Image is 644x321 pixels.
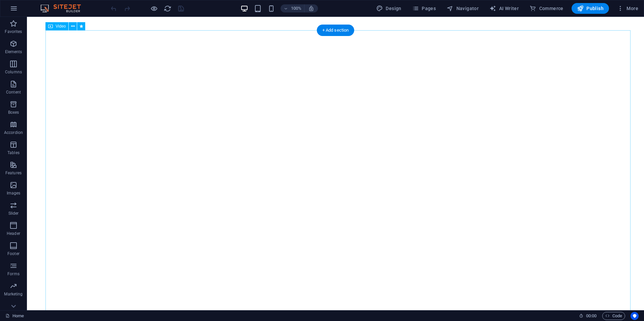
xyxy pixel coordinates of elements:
button: Publish [572,3,609,14]
button: 100% [281,4,304,12]
span: AI Writer [489,5,519,12]
span: Video [56,24,66,28]
p: Content [6,90,21,95]
span: Commerce [529,5,563,12]
a: Click to cancel selection. Double-click to open Pages [5,312,24,320]
i: On resize automatically adjust zoom level to fit chosen device. [308,5,314,11]
p: Accordion [4,130,23,135]
span: 00 00 [586,312,597,320]
span: Code [605,312,622,320]
p: Boxes [8,110,19,115]
p: Tables [7,150,20,155]
span: Navigator [447,5,479,12]
button: Pages [410,3,439,14]
button: More [614,3,641,14]
p: Footer [7,251,20,256]
p: Elements [5,49,22,55]
button: AI Writer [487,3,521,14]
button: Code [602,312,625,320]
p: Header [7,231,20,236]
h6: 100% [291,4,301,12]
button: Navigator [444,3,481,14]
img: Editor Logo [39,4,89,12]
h6: Session time [579,312,597,320]
p: Slider [8,211,19,216]
p: Marketing [4,291,23,297]
span: Publish [577,5,604,12]
span: More [617,5,638,12]
button: Usercentrics [631,312,639,320]
p: Forms [7,271,20,277]
button: Design [374,3,404,14]
p: Images [7,190,21,196]
button: reload [163,4,171,12]
div: Design (Ctrl+Alt+Y) [374,3,404,14]
i: Reload page [164,5,171,12]
button: Click here to leave preview mode and continue editing [150,4,158,12]
span: : [591,313,592,318]
p: Columns [5,69,22,75]
p: Features [5,170,22,176]
p: Favorites [5,29,22,34]
div: + Add section [317,25,354,36]
button: Commerce [527,3,566,14]
span: Pages [412,5,436,12]
span: Design [376,5,401,12]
